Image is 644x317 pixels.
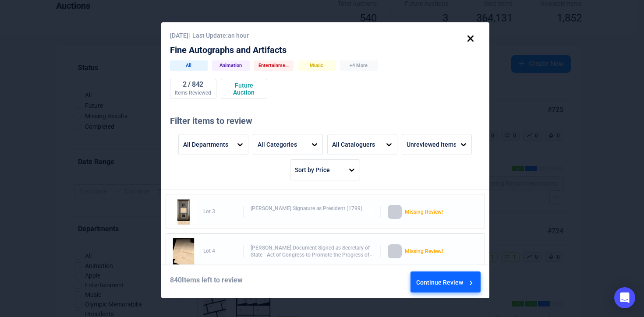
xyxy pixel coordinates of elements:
div: Lot 3 [203,205,237,218]
div: Filter items to review [170,116,481,130]
div: Entertainment [254,60,294,71]
div: 2 / 842 [170,79,216,90]
div: Missing Review! [405,244,465,258]
div: Animation [212,60,250,71]
div: Items Reviewed [170,90,216,97]
button: Continue Review [410,271,481,292]
img: 3_1.jpg [170,199,197,225]
div: Continue Review [416,272,475,296]
div: Sort by Price [295,162,330,177]
div: [PERSON_NAME] Signature as President (1799) [251,205,374,218]
div: All Categories [258,137,297,152]
div: All Cataloguers [332,137,375,152]
div: [PERSON_NAME] Document Signed as Secretary of State - Act of Congress to Promote the Progress of ... [251,244,374,258]
div: All [170,60,208,71]
img: 4_1.jpg [170,238,197,264]
div: All Departments [183,137,228,152]
div: Unreviewed Items [407,137,456,152]
div: +4 More [340,60,378,71]
div: Future Auction [225,82,263,96]
div: Fine Autographs and Artifacts [170,45,481,55]
div: 840 Items left to review [170,276,272,287]
div: [DATE] | Last Update: an hour [170,31,481,40]
div: Open Intercom Messenger [614,287,635,308]
div: Missing Review! [405,205,465,219]
div: Music [298,60,336,71]
div: Lot 4 [203,244,237,258]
